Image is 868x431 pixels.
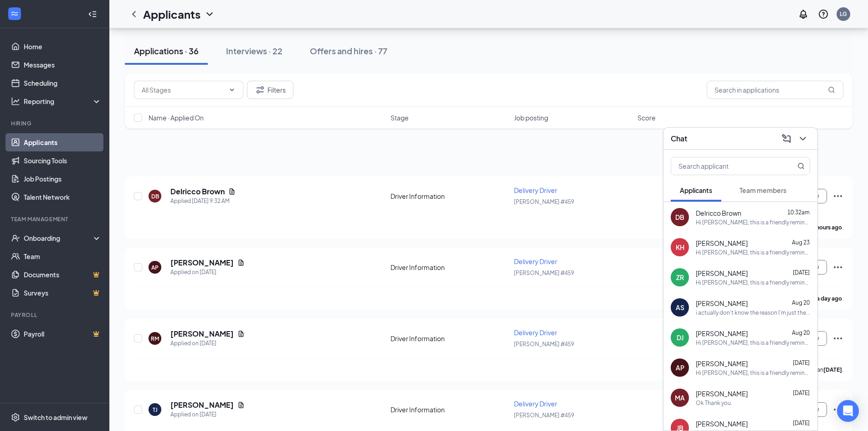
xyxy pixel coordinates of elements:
[310,45,387,57] div: Offers and hires · 77
[696,359,748,368] span: [PERSON_NAME]
[514,257,557,265] span: Delivery Driver
[11,119,100,127] div: Hiring
[793,269,810,276] span: [DATE]
[676,243,684,252] div: KH
[11,413,20,422] svg: Settings
[170,258,234,268] h5: [PERSON_NAME]
[696,208,741,218] span: Delricco Brown
[823,366,842,373] b: [DATE]
[170,410,245,419] div: Applied on [DATE]
[832,333,843,344] svg: Ellipses
[787,209,810,216] span: 10:32am
[696,339,810,347] div: Hi [PERSON_NAME], this is a friendly reminder. To move forward with your application for Delivery...
[677,333,683,342] div: DJ
[675,213,684,222] div: DB
[390,113,409,122] span: Stage
[514,113,548,122] span: Job posting
[696,218,810,226] div: Hi [PERSON_NAME], this is a friendly reminder. To move forward with your application for Delivery...
[142,85,225,95] input: All Stages
[390,405,508,414] div: Driver Information
[696,299,748,308] span: [PERSON_NAME]
[390,263,508,272] div: Driver Information
[671,157,779,175] input: Search applicant
[680,186,712,194] span: Applicants
[24,151,102,170] a: Sourcing Tools
[128,9,139,20] svg: ChevronLeft
[228,188,236,195] svg: Document
[88,10,97,19] svg: Collapse
[793,389,810,396] span: [DATE]
[153,406,158,414] div: TJ
[24,133,102,151] a: Applicants
[792,329,810,336] span: Aug 20
[696,419,748,428] span: [PERSON_NAME]
[170,400,234,410] h5: [PERSON_NAME]
[24,56,102,74] a: Messages
[696,369,810,377] div: Hi [PERSON_NAME], this is a friendly reminder. To move forward with your application for Delivery...
[204,9,215,20] svg: ChevronDown
[170,268,245,277] div: Applied on [DATE]
[514,341,574,348] span: [PERSON_NAME] #459
[390,192,508,201] div: Driver Information
[514,400,557,408] span: Delivery Driver
[696,239,748,248] span: [PERSON_NAME]
[24,234,94,243] div: Onboarding
[793,420,810,426] span: [DATE]
[828,86,835,93] svg: MagnifyingGlass
[514,270,574,276] span: [PERSON_NAME] #459
[817,295,842,302] b: a day ago
[818,9,829,20] svg: QuestionInfo
[797,162,805,170] svg: MagnifyingGlass
[24,265,102,284] a: DocumentsCrown
[24,325,102,343] a: PayrollCrown
[837,400,859,422] div: Open Intercom Messenger
[671,134,687,144] h3: Chat
[696,269,748,278] span: [PERSON_NAME]
[832,262,843,273] svg: Ellipses
[797,133,808,144] svg: ChevronDown
[514,198,574,205] span: [PERSON_NAME] #459
[134,45,199,57] div: Applications · 36
[796,131,810,146] button: ChevronDown
[676,363,684,372] div: AP
[832,191,843,202] svg: Ellipses
[740,186,786,194] span: Team members
[514,328,557,337] span: Delivery Driver
[143,6,200,22] h1: Applicants
[228,86,236,93] svg: ChevronDown
[11,311,100,319] div: Payroll
[226,45,282,57] div: Interviews · 22
[514,412,574,419] span: [PERSON_NAME] #459
[151,335,159,343] div: RM
[812,224,842,231] b: 2 hours ago
[696,309,810,317] div: i actually don't know the reason I'm just the middle man it has something to do with insurance wa...
[676,273,684,282] div: ZR
[781,133,792,144] svg: ComposeMessage
[255,84,266,95] svg: Filter
[696,329,748,338] span: [PERSON_NAME]
[696,399,732,407] div: Ok Thank you.
[170,187,225,197] h5: Delricco Brown
[11,234,20,243] svg: UserCheck
[792,299,810,306] span: Aug 20
[696,389,748,398] span: [PERSON_NAME]
[24,74,102,92] a: Scheduling
[149,113,204,122] span: Name · Applied On
[11,215,100,223] div: Team Management
[793,359,810,366] span: [DATE]
[696,249,810,256] div: Hi [PERSON_NAME], this is a friendly reminder. To move forward with your application for Delivery...
[170,197,236,206] div: Applied [DATE] 9:32 AM
[237,401,245,409] svg: Document
[151,264,159,271] div: AP
[24,37,102,56] a: Home
[514,186,557,194] span: Delivery Driver
[675,393,685,402] div: MA
[170,339,245,348] div: Applied on [DATE]
[798,9,809,20] svg: Notifications
[676,303,684,312] div: AS
[24,413,87,422] div: Switch to admin view
[237,259,245,266] svg: Document
[170,329,234,339] h5: [PERSON_NAME]
[24,247,102,265] a: Team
